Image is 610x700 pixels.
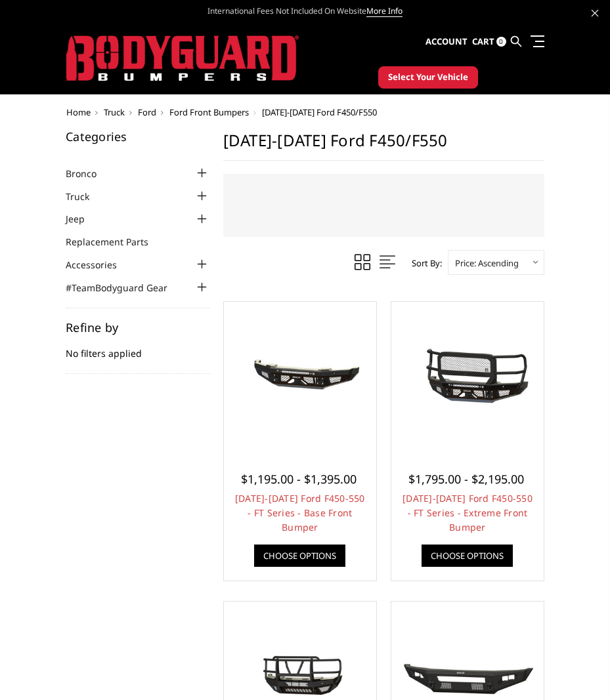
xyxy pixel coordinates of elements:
span: [DATE]-[DATE] Ford F450/F550 [262,106,377,118]
label: Sort By: [404,253,442,273]
img: 2023-2025 Ford F450-550 - FT Series - Extreme Front Bumper [395,344,540,412]
a: Accessories [66,258,133,272]
a: Truck [66,190,106,203]
a: #TeamBodyguard Gear [66,281,184,295]
h1: [DATE]-[DATE] Ford F450/F550 [223,131,544,161]
a: Ford Front Bumpers [169,106,249,118]
a: Replacement Parts [66,235,165,249]
a: Choose Options [254,545,345,567]
a: Choose Options [422,545,513,567]
h5: Refine by [66,321,210,333]
a: Ford [138,106,156,118]
iframe: Chat Widget [544,637,610,700]
div: No filters applied [66,321,210,374]
span: $1,795.00 - $2,195.00 [408,471,524,487]
h5: Categories [66,131,210,142]
a: Home [66,106,91,118]
a: [DATE]-[DATE] Ford F450-550 - FT Series - Base Front Bumper [235,492,365,533]
span: 0 [496,37,506,47]
span: Select Your Vehicle [388,71,468,84]
span: Cart [472,35,494,47]
button: Select Your Vehicle [378,66,478,89]
img: 2023-2025 Ford F450-550 - FT Series - Base Front Bumper [227,344,373,412]
a: [DATE]-[DATE] Ford F450-550 - FT Series - Extreme Front Bumper [403,492,533,533]
a: 2023-2025 Ford F450-550 - FT Series - Extreme Front Bumper 2023-2025 Ford F450-550 - FT Series - ... [395,305,540,451]
span: $1,195.00 - $1,395.00 [241,471,357,487]
span: Account [425,35,468,47]
a: Jeep [66,212,101,226]
a: Truck [104,106,125,118]
a: More Info [366,5,403,17]
a: Account [425,24,468,60]
img: BODYGUARD BUMPERS [66,35,299,81]
a: 2023-2025 Ford F450-550 - FT Series - Base Front Bumper [227,305,373,451]
a: Cart 0 [472,24,506,60]
a: Bronco [66,167,113,180]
